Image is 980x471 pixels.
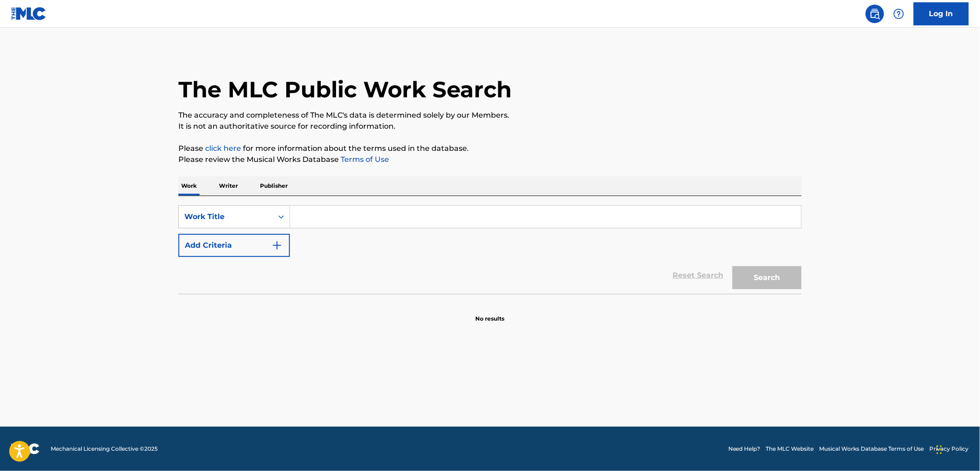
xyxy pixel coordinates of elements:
p: The accuracy and completeness of The MLC's data is determined solely by our Members. [178,110,802,121]
button: Add Criteria [178,234,290,257]
img: MLC Logo [11,7,47,20]
p: Please review the Musical Works Database [178,154,802,165]
div: Work Title [184,211,267,222]
div: Chat-Widget [934,427,980,471]
p: No results [476,304,505,323]
a: Musical Works Database Terms of Use [820,445,924,453]
a: Terms of Use [339,155,389,164]
img: search [869,8,880,19]
a: The MLC Website [766,445,814,453]
div: Ziehen [937,436,942,464]
a: Privacy Policy [930,445,969,453]
iframe: Chat Widget [934,427,980,471]
h1: The MLC Public Work Search [178,76,512,103]
p: It is not an authoritative source for recording information. [178,121,802,132]
p: Work [178,176,200,196]
a: click here [205,144,241,153]
a: Need Help? [728,445,761,453]
a: Public Search [866,5,884,23]
span: Mechanical Licensing Collective © 2025 [51,445,158,453]
img: help [893,8,904,19]
p: Please for more information about the terms used in the database. [178,143,802,154]
form: Search Form [178,205,802,294]
img: 9d2ae6d4665cec9f34b9.svg [272,240,283,251]
p: Publisher [257,176,290,196]
p: Writer [216,176,241,196]
img: logo [11,443,40,454]
div: Help [890,5,908,23]
a: Log In [914,2,969,25]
